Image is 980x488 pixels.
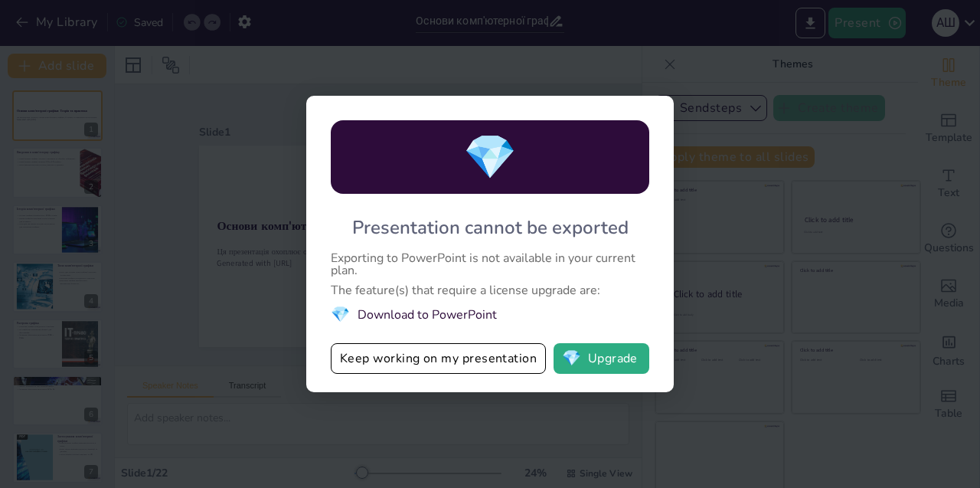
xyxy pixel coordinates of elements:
button: diamondUpgrade [554,343,649,374]
button: Keep working on my presentation [331,343,546,374]
div: Presentation cannot be exported [352,215,629,240]
li: Download to PowerPoint [331,304,649,325]
span: diamond [331,304,350,325]
span: diamond [562,351,581,366]
span: diamond [463,128,517,187]
div: The feature(s) that require a license upgrade are: [331,284,649,296]
div: Exporting to PowerPoint is not available in your current plan. [331,252,649,277]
